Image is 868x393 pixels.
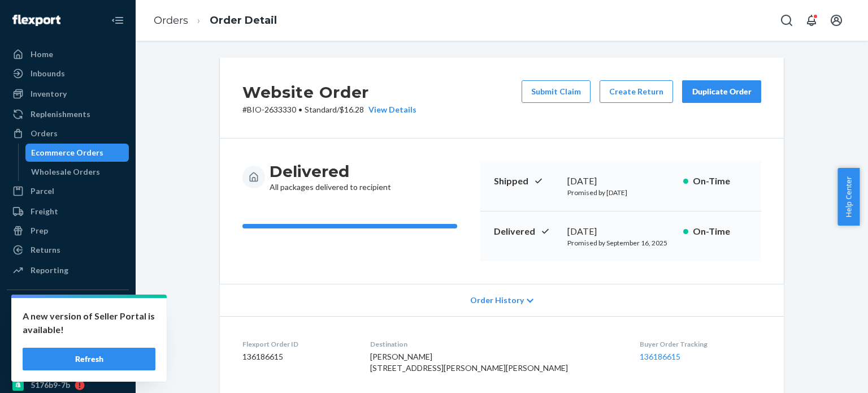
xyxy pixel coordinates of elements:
[522,80,591,103] button: Submit Claim
[23,348,155,370] button: Refresh
[31,166,100,178] div: Wholesale Orders
[31,88,67,100] div: Inventory
[145,4,286,37] ol: breadcrumbs
[7,261,129,279] a: Reporting
[31,128,58,139] div: Orders
[370,352,568,373] span: [PERSON_NAME] [STREET_ADDRESS][PERSON_NAME][PERSON_NAME]
[800,9,823,32] button: Open notifications
[12,15,60,26] img: Flexport logo
[242,104,416,115] p: # BIO-2633330 / $16.28
[242,351,352,362] dd: 136186615
[7,85,129,103] a: Inventory
[837,168,860,226] button: Help Center
[242,80,416,104] h2: Website Order
[31,68,65,79] div: Inbounds
[7,222,129,240] a: Prep
[494,175,558,188] p: Shipped
[567,238,674,248] p: Promised by September 16, 2025
[106,9,129,32] button: Close Navigation
[682,80,761,103] button: Duplicate Order
[7,105,129,123] a: Replenishments
[640,352,680,361] a: 136186615
[567,188,674,197] p: Promised by [DATE]
[693,175,748,188] p: On-Time
[210,14,277,27] a: Order Detail
[31,206,58,217] div: Freight
[298,105,302,114] span: •
[640,339,761,349] dt: Buyer Order Tracking
[7,299,129,317] button: Integrations
[31,265,68,276] div: Reporting
[31,225,48,236] div: Prep
[270,161,391,182] h3: Delivered
[305,105,337,114] span: Standard
[270,161,391,193] div: All packages delivered to recipient
[567,175,674,188] div: [DATE]
[25,144,129,162] a: Ecommerce Orders
[7,182,129,200] a: Parcel
[7,202,129,221] a: Freight
[31,109,90,120] div: Replenishments
[7,64,129,83] a: Inbounds
[154,14,188,27] a: Orders
[31,147,103,158] div: Ecommerce Orders
[370,339,622,349] dt: Destination
[31,49,53,60] div: Home
[7,318,129,336] a: f12898-4
[775,9,798,32] button: Open Search Box
[31,244,60,256] div: Returns
[470,295,524,306] span: Order History
[242,339,352,349] dt: Flexport Order ID
[31,379,70,391] div: 5176b9-7b
[600,80,673,103] button: Create Return
[494,225,558,238] p: Delivered
[7,338,129,356] a: 6e639d-fc
[23,309,155,336] p: A new version of Seller Portal is available!
[364,104,416,115] button: View Details
[693,225,748,238] p: On-Time
[31,185,54,197] div: Parcel
[25,163,129,181] a: Wholesale Orders
[7,45,129,63] a: Home
[7,124,129,142] a: Orders
[567,225,674,238] div: [DATE]
[7,357,129,375] a: gnzsuz-v5
[692,86,752,97] div: Duplicate Order
[825,9,848,32] button: Open account menu
[7,241,129,259] a: Returns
